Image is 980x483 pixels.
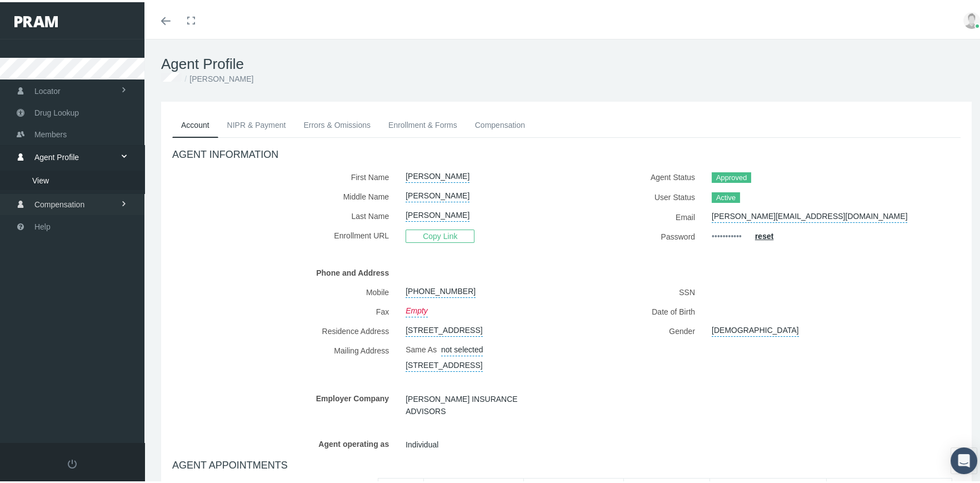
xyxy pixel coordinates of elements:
[218,111,295,135] a: NIPR & Payment
[172,338,397,370] label: Mailing Address
[172,185,397,204] label: Middle Name
[172,165,397,185] label: First Name
[963,10,980,27] img: user-placeholder.jpg
[34,100,79,121] span: Drug Lookup
[575,165,704,185] label: Agent Status
[406,300,428,315] a: Empty
[172,457,961,470] h4: AGENT APPOINTMENTS
[712,225,742,244] a: •••••••••••
[14,14,58,25] img: PRAM_20_x_78.png
[34,78,61,99] span: Locator
[406,343,437,352] span: Same As
[172,223,397,244] label: Enrollment URL
[575,319,704,338] label: Gender
[172,261,397,280] label: Phone and Address
[406,229,474,238] a: Copy Link
[182,71,253,83] li: [PERSON_NAME]
[406,354,482,370] a: [STREET_ADDRESS]
[34,192,84,213] span: Compensation
[575,225,704,244] label: Password
[466,111,534,135] a: Compensation
[406,165,469,181] a: [PERSON_NAME]
[406,434,438,451] span: Individual
[575,280,704,300] label: SSN
[161,53,972,71] h1: Agent Profile
[379,111,466,135] a: Enrollment & Forms
[406,389,517,417] span: [PERSON_NAME] INSURANCE ADVISORS
[32,169,49,188] span: View
[406,185,469,200] a: [PERSON_NAME]
[712,319,799,335] a: [DEMOGRAPHIC_DATA]
[406,319,482,335] a: [STREET_ADDRESS]
[406,280,476,296] a: [PHONE_NUMBER]
[172,204,397,223] label: Last Name
[441,338,483,354] a: not selected
[172,300,397,319] label: Fax
[294,111,379,135] a: Errors & Omissions
[575,300,704,319] label: Date of Birth
[712,170,751,181] span: Approved
[172,319,397,338] label: Residence Address
[172,280,397,300] label: Mobile
[755,230,773,238] a: reset
[712,205,907,221] a: [PERSON_NAME][EMAIL_ADDRESS][DOMAIN_NAME]
[951,445,977,472] div: Open Intercom Messenger
[575,185,704,205] label: User Status
[712,190,740,201] span: Active
[575,205,704,225] label: Email
[406,227,474,241] span: Copy Link
[172,111,218,136] a: Account
[34,122,67,143] span: Members
[34,145,79,166] span: Agent Profile
[172,432,397,451] label: Agent operating as
[34,214,51,235] span: Help
[172,147,961,159] h4: AGENT INFORMATION
[406,204,469,220] a: [PERSON_NAME]
[172,386,397,415] label: Employer Company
